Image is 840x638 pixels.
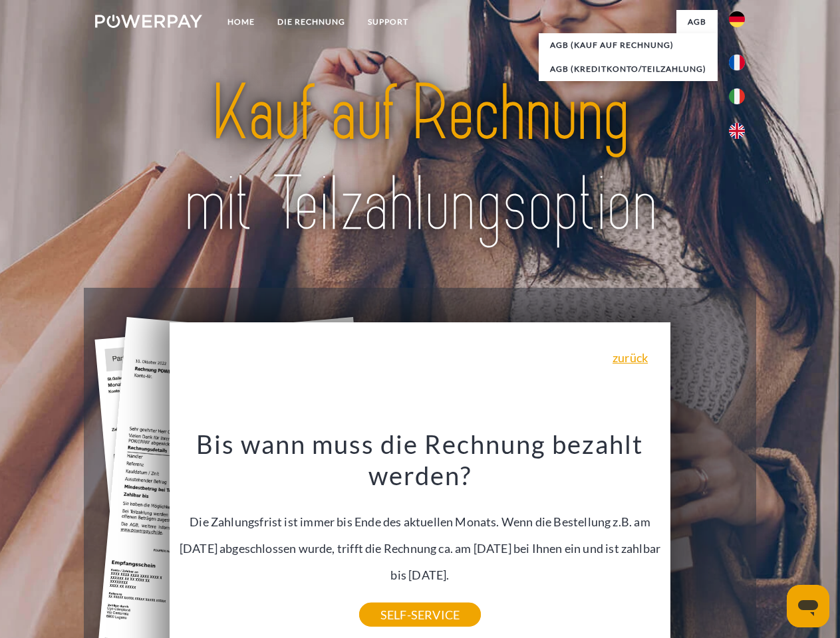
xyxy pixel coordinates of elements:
[127,64,713,255] img: title-powerpay_de.svg
[613,352,648,364] a: zurück
[178,428,663,615] div: Die Zahlungsfrist ist immer bis Ende des aktuellen Monats. Wenn die Bestellung z.B. am [DATE] abg...
[266,10,356,34] a: DIE RECHNUNG
[178,428,663,492] h3: Bis wann muss die Rechnung bezahlt werden?
[95,15,202,28] img: logo-powerpay-white.svg
[729,88,745,104] img: it
[787,585,829,627] iframe: Schaltfläche zum Öffnen des Messaging-Fensters
[539,57,718,81] a: AGB (Kreditkonto/Teilzahlung)
[216,10,266,34] a: Home
[729,11,745,27] img: de
[356,10,420,34] a: SUPPORT
[729,123,745,139] img: en
[539,33,718,57] a: AGB (Kauf auf Rechnung)
[676,10,718,34] a: agb
[729,54,745,70] img: fr
[359,603,481,627] a: SELF-SERVICE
